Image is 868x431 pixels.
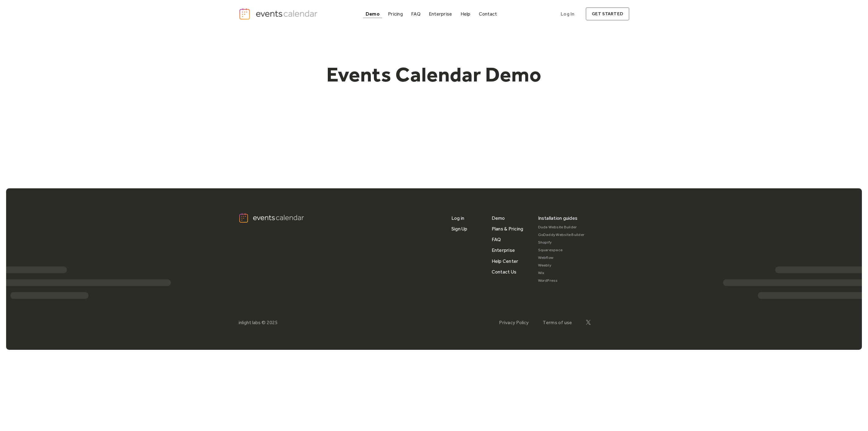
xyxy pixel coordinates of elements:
a: Enterprise [426,10,454,18]
div: Pricing [388,12,403,16]
a: Demo [492,213,505,223]
a: home [239,8,319,20]
div: inlight labs © [239,320,266,325]
a: Wix [538,269,585,277]
div: FAQ [411,12,421,16]
a: Contact [476,10,500,18]
a: WordPress [538,277,585,284]
a: Duda Website Builder [538,223,585,231]
a: Enterprise [492,245,515,255]
a: Log in [451,213,464,223]
a: Demo [363,10,382,18]
a: Contact Us [492,266,516,277]
a: get started [586,7,629,20]
div: Demo [366,12,380,16]
a: Squarespace [538,246,585,254]
div: Contact [479,12,497,16]
a: Privacy Policy [499,320,529,325]
a: Pricing [385,10,405,18]
a: Webflow [538,254,585,262]
div: Help [461,12,471,16]
div: 2025 [267,320,278,325]
a: GoDaddy Website Builder [538,231,585,239]
a: Shopify [538,239,585,246]
a: Plans & Pricing [492,223,523,234]
a: Help Center [492,256,519,266]
div: Enterprise [429,12,452,16]
a: FAQ [492,234,501,245]
a: Help [458,10,473,18]
a: Weebly [538,262,585,269]
div: Installation guides [538,213,578,223]
h1: Events Calendar Demo [317,62,551,87]
a: Terms of use [543,320,572,325]
a: FAQ [409,10,423,18]
a: Log In [555,7,580,20]
a: Sign Up [451,223,468,234]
